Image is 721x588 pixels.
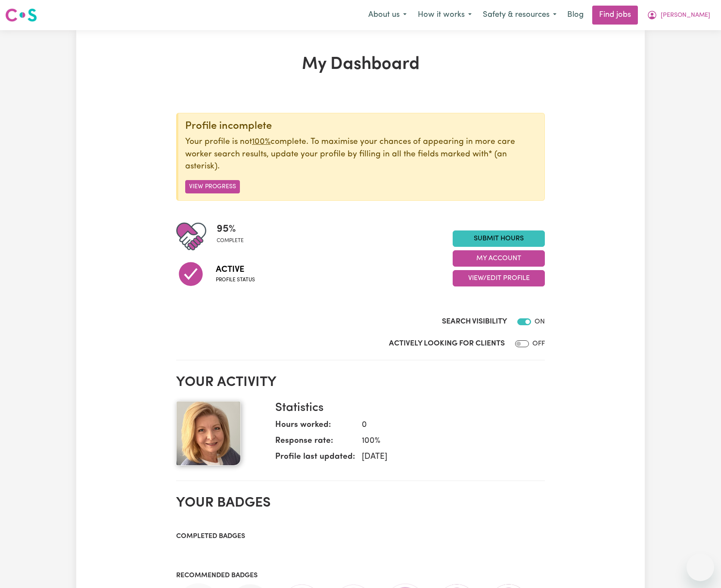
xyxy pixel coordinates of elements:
button: View Progress [185,180,240,193]
button: Safety & resources [477,6,562,24]
span: OFF [532,340,545,347]
dt: Response rate: [275,435,355,451]
a: Find jobs [592,6,638,25]
dt: Profile last updated: [275,451,355,467]
button: How it works [412,6,477,24]
img: Careseekers logo [5,7,37,23]
a: Blog [562,6,589,25]
h3: Completed badges [176,532,545,541]
button: My Account [641,6,716,24]
h2: Your badges [176,495,545,511]
span: 95 % [217,221,244,237]
label: Actively Looking for Clients [389,338,505,349]
dd: 100 % [355,435,538,448]
p: Your profile is not complete. To maximise your chances of appearing in more care worker search re... [185,136,538,173]
a: Careseekers logo [5,5,37,25]
span: Profile status [216,276,255,284]
dd: [DATE] [355,451,538,464]
button: About us [363,6,412,24]
label: Search Visibility [442,316,507,327]
h3: Recommended badges [176,572,545,580]
span: ON [535,318,545,325]
div: Profile incomplete [185,120,538,133]
button: My Account [453,250,545,267]
h1: My Dashboard [176,54,545,75]
div: Profile completeness: 95% [217,221,251,252]
span: Active [216,263,255,276]
button: View/Edit Profile [453,270,545,286]
a: Submit Hours [453,230,545,247]
img: Your profile picture [176,401,241,466]
dt: Hours worked: [275,419,355,435]
dd: 0 [355,419,538,432]
iframe: Button to launch messaging window [687,554,714,581]
h3: Statistics [275,401,538,416]
u: 100% [252,138,270,146]
span: [PERSON_NAME] [661,11,710,20]
span: complete [217,237,244,245]
h2: Your activity [176,374,545,391]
